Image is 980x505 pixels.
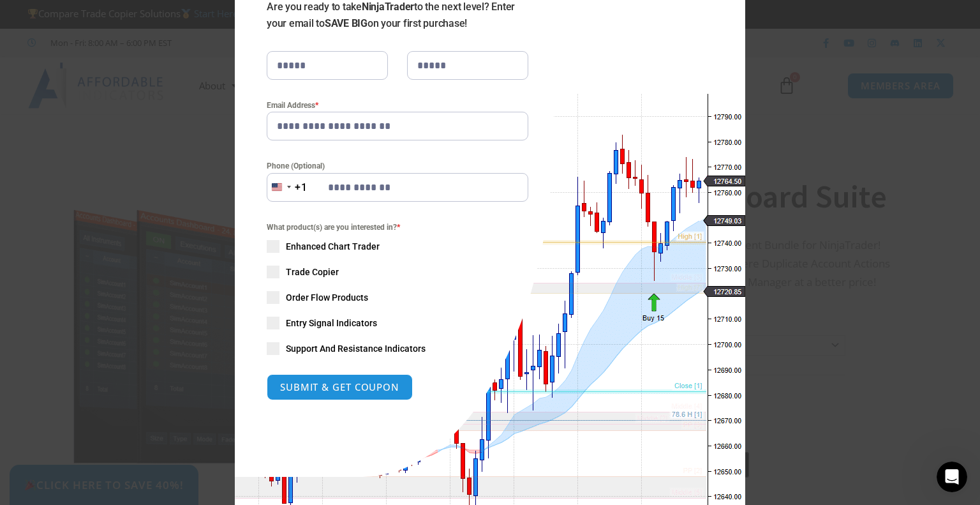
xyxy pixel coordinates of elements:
[286,240,380,253] span: Enhanced Chart Trader
[286,317,377,329] span: Entry Signal Indicators
[267,240,528,253] label: Enhanced Chart Trader
[267,173,308,202] button: Selected country
[267,266,528,278] label: Trade Copier
[286,342,426,355] span: Support And Resistance Indicators
[286,291,368,304] span: Order Flow Products
[267,221,528,234] span: What product(s) are you interested in?
[362,1,414,13] strong: NinjaTrader
[267,374,413,400] button: SUBMIT & GET COUPON
[267,291,528,304] label: Order Flow Products
[267,342,528,355] label: Support And Resistance Indicators
[286,266,339,278] span: Trade Copier
[937,462,967,492] iframe: Intercom live chat
[267,99,528,112] label: Email Address
[325,17,367,29] strong: SAVE BIG
[267,160,528,172] label: Phone (Optional)
[295,179,308,196] div: +1
[267,317,528,329] label: Entry Signal Indicators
